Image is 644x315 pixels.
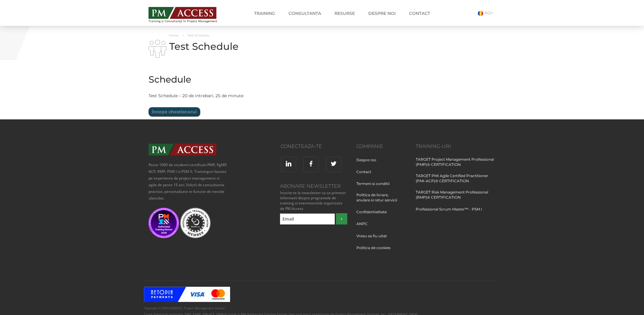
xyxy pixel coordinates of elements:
img: PMI [149,208,179,238]
h3: Abonare Newsletter [278,183,347,189]
a: Professional Scrum Master™ - PSM I [416,207,482,218]
img: Romana [478,11,483,16]
a: Despre noi [364,7,400,19]
a: Politica de cookies [356,245,395,256]
h3: Conecteaza-te [238,144,322,149]
p: Peste 1000 de studenti certificati PMP, PgMP, ACP, RMP, PSM I si PSM II. Traininguri bazate pe ex... [149,162,229,202]
input: Începe chestionarul [149,107,200,116]
a: Contact [356,169,376,180]
span: Training și Consultanță în Project Management [149,19,229,23]
input: Email [280,214,335,224]
a: Termeni si conditii [356,181,394,192]
a: Training și Consultanță în Project Management [149,5,229,23]
img: i-02.png [149,40,166,58]
a: Resurse [330,7,359,19]
h1: Test Schedule [149,41,377,52]
img: PM ACCESS - Echipa traineri si consultanti certificati PMP: Narciss Popescu, Mihai Olaru, Monica ... [149,7,216,19]
img: Scrum [180,208,211,238]
h3: Training-uri [416,144,496,149]
h3: Companie [356,144,407,149]
a: ANPC [356,221,372,232]
a: TARGET Risk Management Professional (RMP)® CERTIFICATION [416,190,496,206]
a: Consultanta [284,7,326,19]
a: Home [169,33,179,37]
span: Test Schedule [187,33,209,37]
a: Vreau sa fiu uitat [356,233,391,245]
a: TARGET PMI Agile Certified Practitioner (PMI-ACP)® CERTIFICATION [416,173,496,190]
small: Inscrie-te la newsletter ca sa primesti informatii despre programele de training si evenimentele ... [278,190,347,211]
h2: Schedule [149,74,377,84]
a: Contact [404,7,435,19]
a: TARGET Project Management Professional (PMP)® CERTIFICATION [416,157,496,173]
a: Confidentialitate [356,209,391,221]
img: PMAccess [149,144,216,156]
p: Test Schedule – 20 de intrebari, 25 de minute [149,92,377,100]
a: Training [250,7,280,19]
a: RO [478,10,495,16]
a: Despre noi [356,157,381,169]
a: Politica de livrare, anulare si retur servicii [356,192,407,209]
